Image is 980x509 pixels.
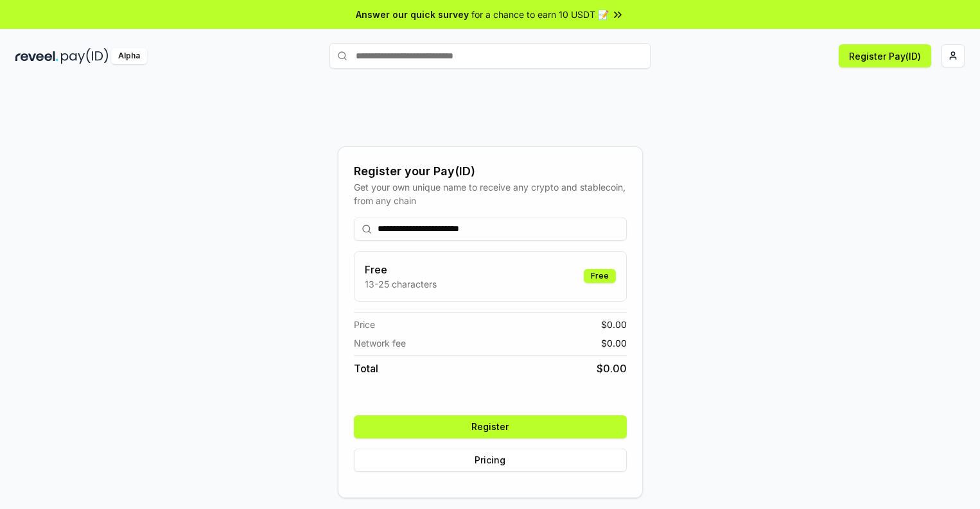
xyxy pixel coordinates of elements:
[61,48,109,64] img: pay_id
[365,277,437,291] p: 13-25 characters
[365,262,437,277] h3: Free
[601,318,627,331] span: $ 0.00
[471,8,609,21] span: for a chance to earn 10 USDT 📝
[354,336,406,350] span: Network fee
[111,48,147,64] div: Alpha
[354,415,627,438] button: Register
[15,48,58,64] img: reveel_dark
[839,44,931,67] button: Register Pay(ID)
[354,162,627,180] div: Register your Pay(ID)
[354,318,375,331] span: Price
[356,8,469,21] span: Answer our quick survey
[597,361,627,376] span: $ 0.00
[354,361,378,376] span: Total
[601,336,627,350] span: $ 0.00
[354,180,627,207] div: Get your own unique name to receive any crypto and stablecoin, from any chain
[354,449,627,472] button: Pricing
[584,269,616,283] div: Free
